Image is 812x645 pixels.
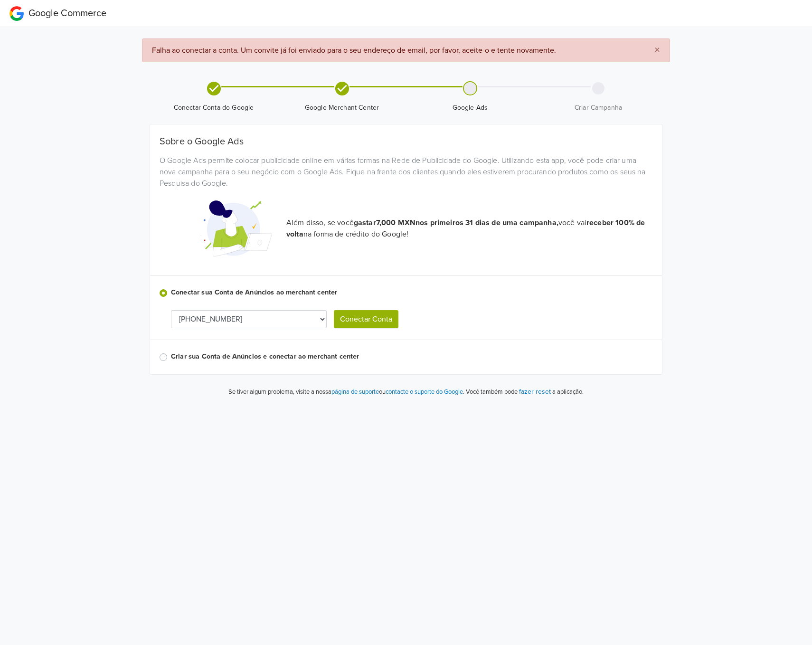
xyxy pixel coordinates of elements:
a: contacte o suporte do Google [386,388,463,396]
p: Se tiver algum problema, visite a nossa ou . [228,388,464,397]
button: fazer reset [519,386,551,397]
span: × [654,43,660,57]
p: Além disso, se você você vai na forma de crédito do Google! [286,217,652,240]
span: Falha ao conectar a conta. Um convite já foi enviado para o seu endereço de email, por favor, ace... [152,46,556,55]
button: Close [645,39,670,62]
img: Google Promotional Codes [201,193,272,264]
span: Conectar Conta do Google [153,103,274,113]
label: Conectar sua Conta de Anúncios ao merchant center [171,287,652,298]
div: O Google Ads permite colocar publicidade online em várias formas na Rede de Publicidade do Google... [152,155,660,189]
h5: Sobre o Google Ads [160,136,652,147]
span: Google Commerce [28,8,106,19]
a: página de suporte [331,388,379,396]
span: Google Ads [410,103,530,113]
strong: gastar 7,000 MXN nos primeiros 31 dias de uma campanha, [354,218,558,228]
label: Criar sua Conta de Anúncios e conectar ao merchant center [171,351,652,362]
button: Conectar Conta [334,310,398,328]
p: Você também pode a aplicação. [464,386,584,397]
span: Criar Campanha [538,103,659,113]
span: Google Merchant Center [282,103,402,113]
